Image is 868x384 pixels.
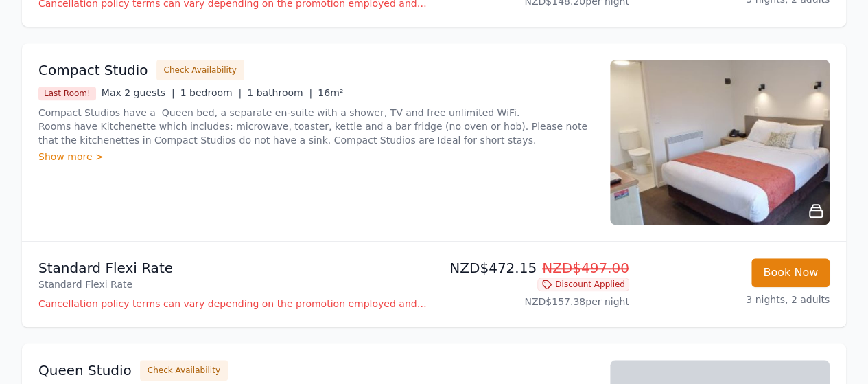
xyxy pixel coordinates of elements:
p: NZD$472.15 [440,258,629,278]
p: Compact Studios have a Queen bed, a separate en-suite with a shower, TV and free unlimited WiFi. ... [38,106,594,147]
p: NZD$157.38 per night [440,295,629,308]
span: Last Room! [38,87,96,100]
p: Standard Flexi Rate [38,258,429,278]
h3: Queen Studio [38,361,132,380]
span: Discount Applied [537,278,629,291]
p: 3 nights, 2 adults [640,293,830,306]
h3: Compact Studio [38,60,148,80]
p: Standard Flexi Rate [38,278,429,291]
span: Max 2 guests | [102,87,175,98]
button: Book Now [751,258,830,287]
span: 16m² [318,87,343,98]
button: Check Availability [156,60,244,80]
span: 1 bathroom | [247,87,312,98]
p: Cancellation policy terms can vary depending on the promotion employed and the time of stay of th... [38,297,429,310]
span: 1 bedroom | [180,87,242,98]
div: Show more > [38,150,594,163]
span: NZD$497.00 [542,260,629,276]
button: Check Availability [140,360,228,381]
